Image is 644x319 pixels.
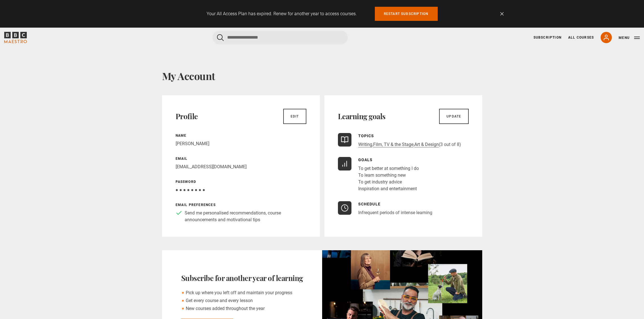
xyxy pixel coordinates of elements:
[358,185,419,192] li: Inspiration and entertainment
[176,140,306,147] p: [PERSON_NAME]
[176,187,205,192] span: ● ● ● ● ● ● ● ●
[181,297,292,304] li: Get every course and every lesson
[358,141,461,148] p: , , (3 out of 8)
[283,109,306,124] a: Edit
[358,201,432,207] p: Schedule
[213,31,348,44] input: Search
[414,142,439,147] a: Art & Design
[176,156,306,161] p: Email
[358,157,419,163] p: Goals
[534,35,561,40] a: Subscription
[162,70,482,82] h1: My Account
[4,32,27,43] svg: BBC Maestro
[358,209,432,216] p: Infrequent periods of intense learning
[358,179,419,185] li: To get industry advice
[217,34,224,41] button: Submit the search query
[358,133,461,139] p: Topics
[375,7,438,21] a: Restart subscription
[568,35,594,40] a: All Courses
[185,210,306,223] p: Send me personalised recommendations, course announcements and motivational tips
[181,274,303,283] h2: Subscribe for another year of learning
[181,289,292,296] li: Pick up where you left off and maintain your progress
[176,112,198,121] h2: Profile
[358,165,419,172] li: To get better at something I do
[207,10,357,17] p: Your All Access Plan has expired. Renew for another year to access courses.
[176,133,306,138] p: Name
[176,163,306,170] p: [EMAIL_ADDRESS][DOMAIN_NAME]
[358,172,419,179] li: To learn something new
[176,179,306,184] p: Password
[181,305,292,312] li: New courses added throughout the year
[373,142,413,147] a: Film, TV & the Stage
[358,142,372,147] a: Writing
[439,109,468,124] a: Update
[176,202,306,207] p: Email preferences
[619,35,640,41] button: Toggle navigation
[338,112,386,121] h2: Learning goals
